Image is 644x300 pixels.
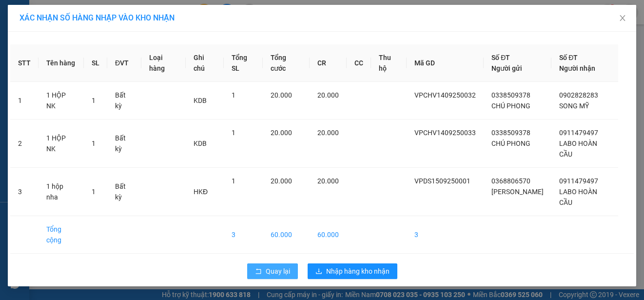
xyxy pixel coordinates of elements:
span: 20.000 [317,129,339,137]
span: 20.000 [271,91,292,99]
th: STT [10,44,39,82]
span: Số ĐT [559,54,578,61]
button: Close [609,5,636,32]
span: 0902828283 [559,91,598,99]
span: 1 [92,140,96,147]
td: 2 [10,120,39,168]
span: Nhập hàng kho nhận [326,266,390,277]
th: Mã GD [407,44,484,82]
td: Tổng cộng [39,216,84,254]
span: download [315,268,322,276]
th: Loại hàng [141,44,186,82]
th: CC [347,44,371,82]
span: VPCHV1409250032 [414,91,476,99]
th: Tên hàng [39,44,84,82]
span: 1 [92,188,96,196]
span: VPDS1509250001 [414,177,470,185]
th: Thu hộ [371,44,407,82]
th: CR [310,44,347,82]
span: 20.000 [271,129,292,137]
span: 20.000 [317,177,339,185]
span: KDB [194,140,207,147]
span: 1 [92,97,96,104]
td: 60.000 [310,216,347,254]
td: 1 hộp nha [39,168,84,216]
span: 20.000 [271,177,292,185]
td: 1 HỘP NK [39,82,84,120]
span: Số ĐT [491,54,510,61]
span: LABO HOÀN CẦU [559,188,597,206]
span: 0911479497 [559,129,598,137]
th: Ghi chú [186,44,224,82]
span: 0368806570 [491,177,530,185]
span: 0911479497 [559,177,598,185]
td: 60.000 [263,216,309,254]
span: rollback [255,268,262,276]
td: 3 [407,216,484,254]
span: 1 [232,177,235,185]
span: Quay lại [266,266,290,277]
span: VPCHV1409250033 [414,129,476,137]
span: 1 [232,129,235,137]
span: CHÚ PHONG [491,140,530,147]
th: Tổng SL [224,44,263,82]
span: 1 [232,91,235,99]
th: SL [84,44,107,82]
span: SONG MỸ [559,102,589,110]
td: Bất kỳ [107,168,141,216]
td: 1 [10,82,39,120]
span: KDB [194,97,207,104]
td: 3 [10,168,39,216]
span: 0338509378 [491,129,530,137]
span: 0338509378 [491,91,530,99]
span: LABO HOÀN CẦU [559,140,597,158]
button: rollbackQuay lại [247,263,298,279]
td: 3 [224,216,263,254]
span: Người nhận [559,64,595,72]
td: Bất kỳ [107,120,141,168]
span: HKĐ [194,188,208,196]
span: CHÚ PHONG [491,102,530,110]
th: Tổng cước [263,44,309,82]
td: 1 HỘP NK [39,120,84,168]
span: close [619,14,626,22]
td: Bất kỳ [107,82,141,120]
span: XÁC NHẬN SỐ HÀNG NHẬP VÀO KHO NHẬN [20,13,175,22]
button: downloadNhập hàng kho nhận [308,263,397,279]
th: ĐVT [107,44,141,82]
span: 20.000 [317,91,339,99]
span: Người gửi [491,64,522,72]
span: [PERSON_NAME] [491,188,544,196]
